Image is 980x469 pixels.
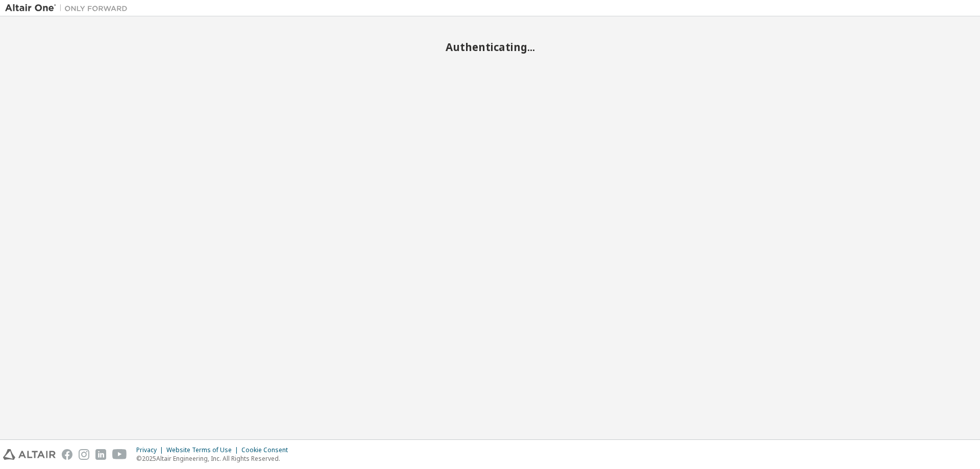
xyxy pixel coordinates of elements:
div: Website Terms of Use [166,446,241,454]
img: Altair One [5,3,133,13]
div: Cookie Consent [241,446,294,454]
p: © 2025 Altair Engineering, Inc. All Rights Reserved. [136,454,294,463]
h2: Authenticating... [5,40,975,54]
img: instagram.svg [79,449,89,460]
img: facebook.svg [62,449,72,460]
img: youtube.svg [112,449,127,460]
img: linkedin.svg [95,449,106,460]
div: Privacy [136,446,166,454]
img: altair_logo.svg [3,449,56,460]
